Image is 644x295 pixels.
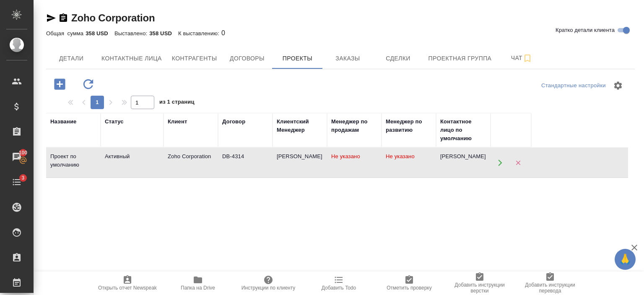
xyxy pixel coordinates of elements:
[14,149,33,157] span: 100
[386,117,432,134] div: Менеджер по развитию
[515,272,585,295] button: Добавить инструкции перевода
[46,13,56,23] button: Скопировать ссылку для ЯМессенджера
[105,152,159,161] div: Активный
[387,285,431,291] span: Отметить проверку
[331,153,360,159] span: Не указано
[444,272,515,295] button: Добавить инструкции верстки
[522,53,532,63] svg: Подписаться
[46,30,86,37] p: Общая сумма
[105,117,124,126] div: Статус
[50,117,76,126] div: Название
[2,172,31,193] a: 3
[374,272,444,295] button: Отметить проверку
[149,30,178,37] p: 358 USD
[556,26,615,34] span: Кратко детали клиента
[509,154,527,171] button: Удалить
[92,272,163,295] button: Открыть отчет Newspeak
[86,30,114,37] p: 358 USD
[181,285,215,291] span: Папка на Drive
[618,251,632,268] span: 🙏
[449,282,510,294] span: Добавить инструкции верстки
[163,272,233,295] button: Папка на Drive
[77,76,100,93] button: Обновить данные
[58,13,68,23] button: Скопировать ссылку
[178,30,221,37] p: К выставлению:
[98,285,157,291] span: Открыть отчет Newspeak
[327,53,368,64] span: Заказы
[615,249,636,270] button: 🙏
[520,282,580,294] span: Добавить инструкции перевода
[322,285,356,291] span: Добавить Todo
[501,53,542,63] span: Чат
[440,117,486,143] div: Контактное лицо по умолчанию
[331,117,377,134] div: Менеджер по продажам
[539,79,608,92] div: split button
[386,153,415,159] span: Не указано
[50,152,96,169] div: Проект по умолчанию
[51,53,91,64] span: Детали
[159,97,195,109] span: из 1 страниц
[440,152,486,161] div: [PERSON_NAME]
[222,152,268,161] div: DB-4314
[378,53,418,64] span: Сделки
[71,12,155,23] a: Zoho Corporation
[46,28,635,38] div: 0
[608,76,628,96] span: Настроить таблицу
[16,174,29,182] span: 3
[241,285,296,291] span: Инструкции по клиенту
[101,53,162,64] span: Контактные лица
[277,152,323,161] div: [PERSON_NAME]
[304,272,374,295] button: Добавить Todo
[168,152,214,161] div: Zoho Corporation
[48,76,71,93] button: Добавить проект
[277,53,317,64] span: Проекты
[114,30,149,37] p: Выставлено:
[491,154,509,171] button: Открыть
[2,146,31,167] a: 100
[428,53,491,64] span: Проектная группа
[233,272,304,295] button: Инструкции по клиенту
[222,117,245,126] div: Договор
[277,117,323,134] div: Клиентский Менеджер
[172,53,217,64] span: Контрагенты
[168,117,187,126] div: Клиент
[227,53,267,64] span: Договоры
